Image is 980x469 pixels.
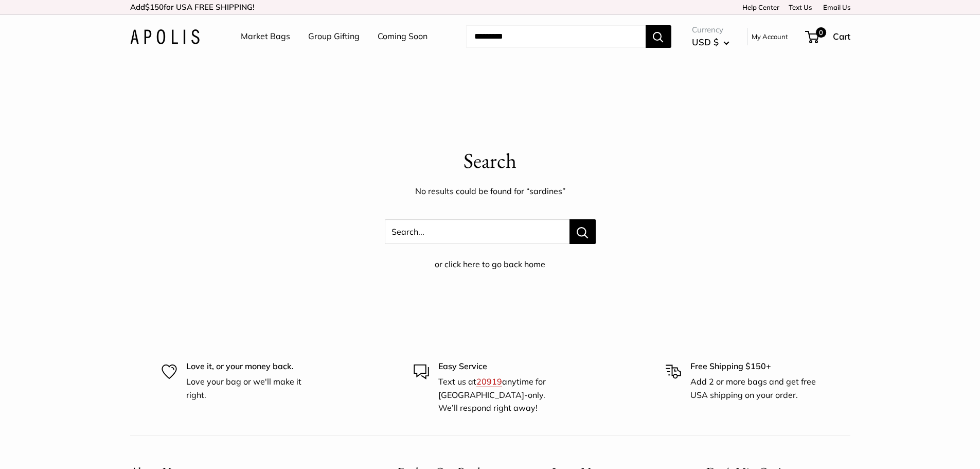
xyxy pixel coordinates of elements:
a: or click here to go back home [435,259,545,269]
p: Love it, or your money back. [186,360,315,373]
input: Search... [466,25,646,48]
button: USD $ [692,34,729,50]
p: Search [130,146,850,176]
p: No results could be found for “sardines” [130,184,850,199]
img: Apolis [130,29,200,44]
span: Currency [692,23,729,37]
a: Email Us [819,3,850,11]
span: USD $ [692,37,719,47]
a: Help Center [739,3,779,11]
p: Love your bag or we'll make it right. [186,375,315,402]
a: Text Us [789,3,812,11]
p: Easy Service [438,360,567,373]
a: Coming Soon [378,29,427,44]
a: My Account [752,30,788,43]
button: Search... [569,219,596,244]
p: Text us at anytime for [GEOGRAPHIC_DATA]-only. We’ll respond right away! [438,375,567,415]
span: 0 [815,27,826,38]
a: Group Gifting [308,29,360,44]
p: Add 2 or more bags and get free USA shipping on your order. [690,375,819,402]
span: $150 [145,2,164,12]
a: 20919 [476,376,502,387]
a: 0 Cart [806,28,850,45]
button: Search [646,25,671,48]
p: Free Shipping $150+ [690,360,819,373]
a: Market Bags [241,29,290,44]
span: Cart [833,31,850,42]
